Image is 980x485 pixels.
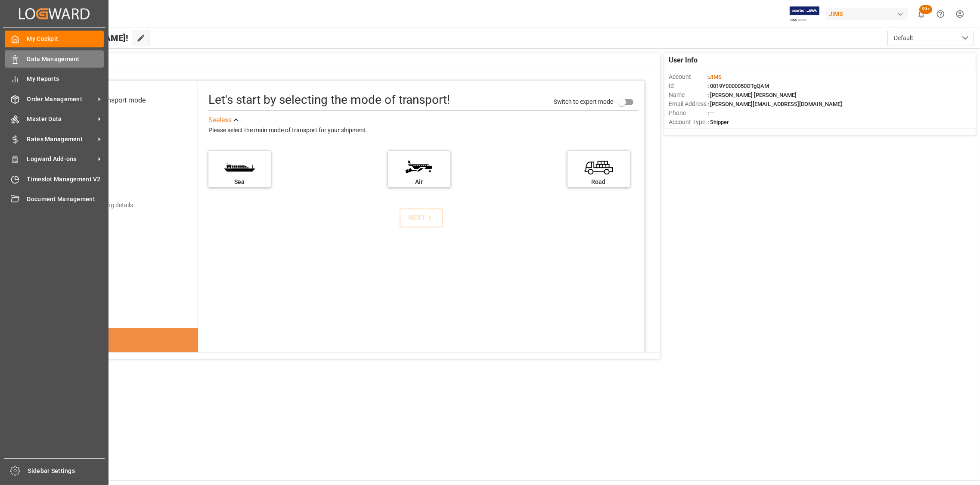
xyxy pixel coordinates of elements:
[554,98,614,105] span: Switch to expert mode
[790,6,819,22] img: Exertis%20JAM%20-%20Email%20Logo.jpg_1722504956.jpg
[5,171,104,187] a: Timeslot Management V2
[213,177,267,187] div: Sea
[707,119,729,125] span: : Shipper
[27,75,104,84] span: My Reports
[408,213,434,223] div: NEXT
[669,55,698,65] span: User Info
[669,81,707,90] span: Id
[208,125,639,136] div: Please select the main mode of transport for your shipment.
[825,8,908,20] div: JIMS
[27,195,104,204] span: Document Management
[669,90,707,99] span: Name
[5,31,104,47] a: My Cockpit
[392,177,446,187] div: Air
[669,72,707,81] span: Account
[707,74,722,80] span: :
[27,34,104,44] span: My Cockpit
[27,175,104,184] span: Timeslot Management V2
[707,101,842,107] span: : [PERSON_NAME][EMAIL_ADDRESS][DOMAIN_NAME]
[28,466,105,476] span: Sidebar Settings
[27,135,95,144] span: Rates Management
[931,4,950,24] button: Help Center
[669,99,707,109] span: Email Address
[79,201,133,210] div: Add shipping details
[669,109,707,118] span: Phone
[709,74,722,80] span: JIMS
[27,95,95,104] span: Order Management
[707,110,714,116] span: : —
[79,95,146,106] div: Select transport mode
[27,155,95,164] span: Logward Add-ons
[36,30,128,46] span: Hello [PERSON_NAME]!
[887,30,974,46] button: open menu
[208,115,232,125] div: See less
[919,5,932,14] span: 99+
[400,208,443,227] button: NEXT
[5,50,104,67] a: Data Management
[825,6,912,22] button: JIMS
[208,91,450,109] div: Let's start by selecting the mode of transport!
[669,118,707,127] span: Account Type
[572,177,626,187] div: Road
[912,4,931,24] button: show 101 new notifications
[5,71,104,87] a: My Reports
[5,191,104,208] a: Document Management
[707,92,797,98] span: : [PERSON_NAME] [PERSON_NAME]
[27,115,95,124] span: Master Data
[707,83,769,89] span: : 0019Y0000050OTgQAM
[894,34,913,43] span: Default
[27,55,104,64] span: Data Management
